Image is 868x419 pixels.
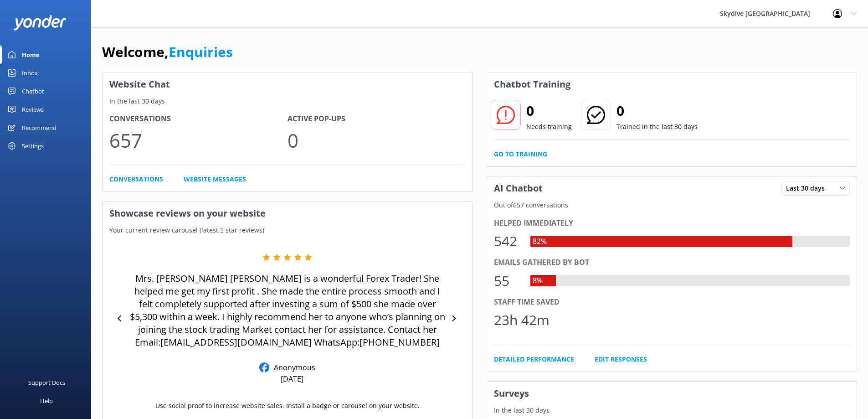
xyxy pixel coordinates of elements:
[494,257,850,269] div: Emails gathered by bot
[109,125,288,155] p: 657
[28,373,65,392] div: Support Docs
[487,72,577,96] h3: Chatbot Training
[487,405,857,415] p: In the last 30 days
[494,354,574,364] a: Detailed Performance
[616,122,698,132] p: Trained in the last 30 days
[530,275,545,287] div: 8%
[103,202,473,225] h3: Showcase reviews on your website
[22,82,44,100] div: Chatbot
[22,46,40,64] div: Home
[103,225,473,235] p: Your current review carousel (latest 5 star reviews)
[494,309,550,331] div: 23h 42m
[22,100,44,119] div: Reviews
[155,401,420,411] p: Use social proof to increase website sales. Install a badge or carousel on your website.
[22,119,56,137] div: Recommend
[526,100,572,122] h2: 0
[22,137,44,155] div: Settings
[269,362,315,372] p: Anonymous
[487,200,857,210] p: Out of 657 conversations
[494,149,547,159] a: Go to Training
[281,374,303,384] p: [DATE]
[494,270,521,292] div: 55
[494,230,521,252] div: 542
[494,217,850,229] div: Helped immediately
[109,113,288,125] h4: Conversations
[530,236,549,248] div: 82%
[103,72,473,96] h3: Website Chat
[40,392,53,410] div: Help
[14,15,66,30] img: yonder-white-logo.png
[128,272,447,349] p: Mrs. [PERSON_NAME] [PERSON_NAME] is a wonderful Forex Trader! She helped me get my first profit ....
[184,174,246,184] a: Website Messages
[487,382,857,405] h3: Surveys
[103,96,473,106] p: In the last 30 days
[169,42,233,61] a: Enquiries
[786,183,830,193] span: Last 30 days
[616,100,698,122] h2: 0
[259,362,269,372] img: Facebook Reviews
[487,176,550,200] h3: AI Chatbot
[494,296,850,308] div: Staff time saved
[109,174,163,184] a: Conversations
[526,122,572,132] p: Needs training
[102,41,233,63] h1: Welcome,
[22,64,38,82] div: Inbox
[288,113,466,125] h4: Active Pop-ups
[595,354,647,364] a: Edit Responses
[288,125,466,155] p: 0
